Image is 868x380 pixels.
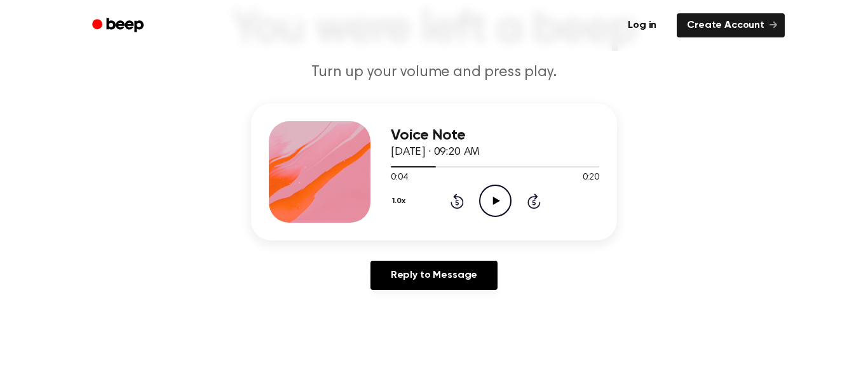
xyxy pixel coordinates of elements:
a: Log in [615,11,669,40]
a: Reply to Message [370,261,498,290]
a: Beep [83,13,155,38]
span: 0:04 [391,171,407,185]
a: Create Account [677,13,785,37]
button: 1.0x [391,190,410,212]
p: Turn up your volume and press play. [190,62,678,83]
span: [DATE] · 09:20 AM [391,147,480,158]
span: 0:20 [583,171,599,185]
h3: Voice Note [391,127,599,144]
